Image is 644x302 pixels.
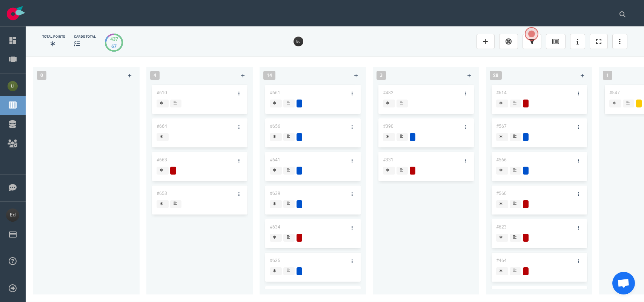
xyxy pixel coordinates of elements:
a: #641 [270,157,280,162]
div: cards total [74,34,96,39]
span: 4 [150,71,160,80]
a: #547 [609,90,620,95]
a: #623 [496,224,507,230]
div: 437 [110,35,118,43]
a: #464 [496,258,507,263]
span: 1 [603,71,612,80]
a: #482 [383,90,393,95]
a: #663 [157,157,167,162]
div: Aprire la chat [612,272,635,294]
span: 14 [263,71,275,80]
a: #635 [270,258,280,263]
a: #661 [270,90,280,95]
a: #560 [496,191,507,196]
img: 26 [294,37,303,46]
a: #566 [496,157,507,162]
a: #390 [383,124,393,129]
a: #614 [496,90,507,95]
a: #567 [496,124,507,129]
a: #653 [157,191,167,196]
a: #656 [270,124,280,129]
div: 67 [110,43,118,50]
a: #610 [157,90,167,95]
span: 3 [377,71,386,80]
span: 0 [37,71,46,80]
button: Open the dialog [525,27,538,41]
a: #331 [383,157,393,162]
a: #639 [270,191,280,196]
div: Total Points [42,34,65,39]
span: 28 [490,71,502,80]
a: #664 [157,124,167,129]
a: #634 [270,224,280,230]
